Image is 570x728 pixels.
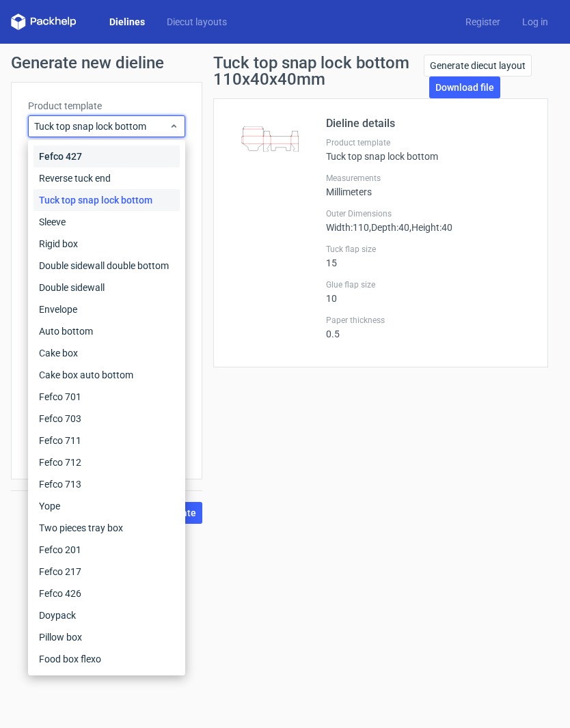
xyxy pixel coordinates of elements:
div: Cake box [33,342,180,364]
div: Tuck top snap lock bottom [326,137,531,162]
div: Fefco 711 [33,430,180,451]
label: Product template [326,137,531,148]
h1: Tuck top snap lock bottom 110x40x40mm [213,55,424,87]
div: 10 [326,279,531,304]
a: Diecut layouts [156,15,238,29]
div: Double sidewall double bottom [33,255,180,277]
div: Fefco 703 [33,408,180,430]
a: Register [454,15,511,29]
a: Dielines [98,15,156,29]
div: Fefco 713 [33,473,180,495]
div: Two pieces tray box [33,517,180,539]
div: Sleeve [33,211,180,233]
span: , Depth : 40 [369,222,409,233]
label: Glue flap size [326,279,531,290]
div: Yope [33,495,180,517]
label: Paper thickness [326,315,531,326]
label: Product template [28,99,185,113]
div: Millimeters [326,173,531,197]
div: Cake box auto bottom [33,364,180,386]
div: Fefco 712 [33,451,180,473]
span: , Height : 40 [409,222,452,233]
div: Reverse tuck end [33,167,180,189]
div: Fefco 201 [33,539,180,561]
div: Pillow box [33,626,180,648]
div: Doypack [33,604,180,626]
label: Measurements [326,173,531,184]
span: Tuck top snap lock bottom [34,120,169,133]
div: Auto bottom [33,320,180,342]
h1: Generate new dieline [11,55,559,71]
span: Width : 110 [326,222,369,233]
div: Fefco 701 [33,386,180,408]
div: 0.5 [326,315,531,339]
a: Generate diecut layout [424,55,532,76]
div: Envelope [33,298,180,320]
div: Rigid box [33,233,180,255]
div: 15 [326,244,531,268]
div: Double sidewall [33,277,180,298]
a: Download file [429,76,500,98]
div: Tuck top snap lock bottom [33,189,180,211]
label: Tuck flap size [326,244,531,255]
div: Fefco 217 [33,561,180,583]
a: Log in [511,15,559,29]
div: Food box flexo [33,648,180,670]
div: Fefco 426 [33,583,180,604]
div: Fefco 427 [33,145,180,167]
label: Outer Dimensions [326,208,531,219]
h2: Dieline details [326,115,531,132]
